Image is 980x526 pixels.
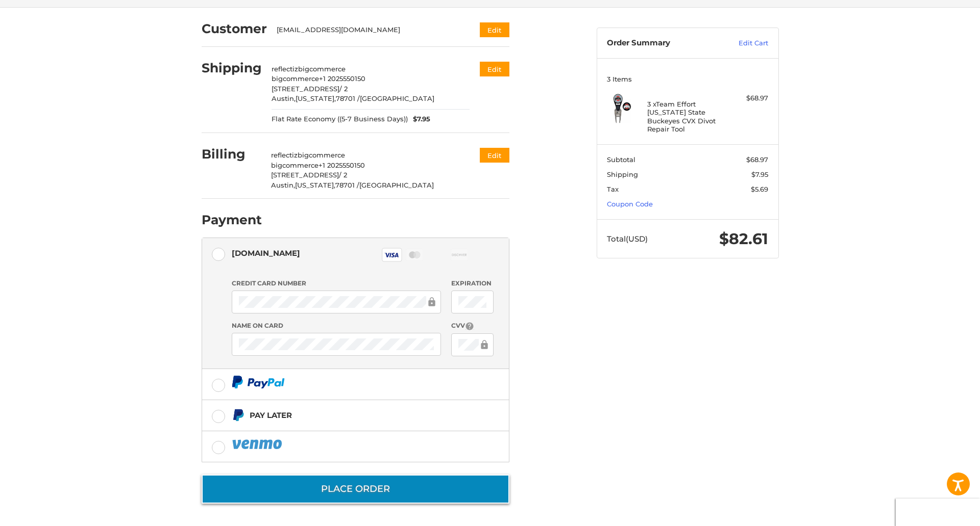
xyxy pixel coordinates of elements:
span: bigcommerce [271,161,318,169]
span: +1 2025550150 [319,74,365,83]
span: +1 2025550150 [318,161,365,169]
h2: Shipping [202,60,262,76]
span: bigcommerce [298,65,346,73]
h2: Customer [202,21,267,37]
span: Tax [607,185,619,193]
button: Edit [480,148,509,163]
h2: Billing [202,146,261,162]
label: Credit Card Number [232,279,441,288]
span: / 2 [339,85,348,93]
h2: Payment [202,212,262,228]
label: Name on Card [232,321,441,330]
span: Total (USD) [607,234,648,244]
button: Place Order [202,475,509,504]
span: bigcommerce [298,151,345,159]
button: Edit [480,22,509,37]
div: [EMAIL_ADDRESS][DOMAIN_NAME] [277,25,460,35]
img: PayPal icon [232,438,284,451]
span: reflectiz [272,65,298,73]
div: Pay Later [250,407,292,424]
span: [STREET_ADDRESS] [271,171,339,179]
div: $68.97 [728,93,768,103]
div: [DOMAIN_NAME] [232,245,300,261]
label: CVV [451,321,494,331]
span: / 2 [339,171,347,179]
span: Subtotal [607,155,635,164]
span: reflectiz [271,151,298,159]
span: $7.95 [751,170,768,178]
h3: Order Summary [607,38,717,48]
span: $5.69 [751,185,768,193]
span: $7.95 [408,114,430,124]
span: $68.97 [746,155,768,164]
span: Flat Rate Economy ((5-7 Business Days)) [272,114,408,124]
span: bigcommerce [272,74,319,83]
span: [US_STATE], [295,181,335,189]
span: Austin, [272,94,296,102]
h3: 3 Items [607,75,768,83]
h4: 3 x Team Effort [US_STATE] State Buckeyes CVX Divot Repair Tool [647,100,725,133]
span: [GEOGRAPHIC_DATA] [360,94,434,102]
span: [GEOGRAPHIC_DATA] [359,181,434,189]
span: [STREET_ADDRESS] [272,85,339,93]
span: 78701 / [336,94,360,102]
span: [US_STATE], [296,94,336,102]
span: Shipping [607,170,638,178]
a: Coupon Code [607,200,653,208]
label: Expiration [451,279,494,288]
a: Edit Cart [717,38,768,48]
span: Austin, [271,181,295,189]
span: 78701 / [335,181,359,189]
span: $82.61 [719,229,768,248]
img: PayPal icon [232,376,285,388]
img: Pay Later icon [232,409,244,422]
button: Edit [480,62,509,76]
